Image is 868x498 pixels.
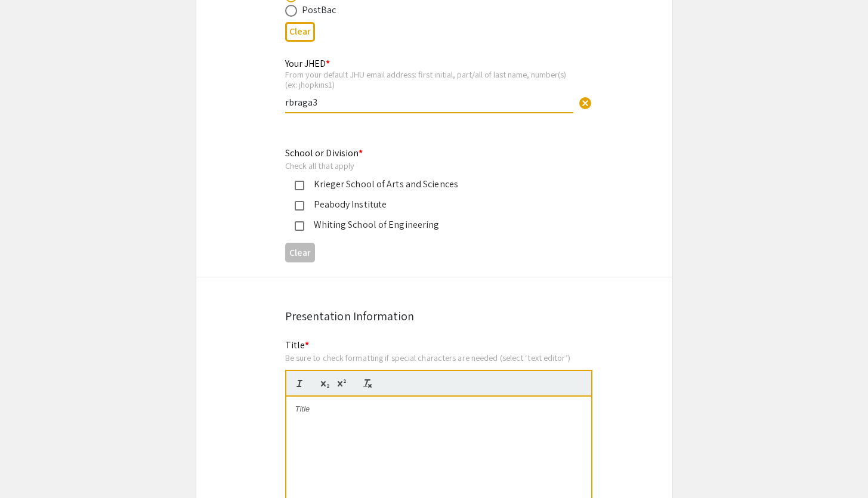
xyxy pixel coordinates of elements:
mat-label: School or Division [285,147,363,159]
div: PostBac [302,3,336,17]
div: Peabody Institute [304,197,555,212]
mat-label: Your JHED [285,57,330,70]
iframe: Chat [9,444,51,489]
input: Type Here [285,96,573,109]
button: Clear [285,22,315,42]
button: Clear [285,243,315,262]
div: Check all that apply [285,160,564,171]
mat-label: Title [285,339,310,351]
div: Whiting School of Engineering [304,218,555,232]
span: cancel [578,96,592,110]
div: From your default JHU email address: first initial, part/all of last name, number(s) (ex: jhopkins1) [285,69,573,90]
button: Clear [573,90,597,114]
div: Presentation Information [285,307,583,325]
div: Krieger School of Arts and Sciences [304,177,555,191]
div: Be sure to check formatting if special characters are needed (select ‘text editor’) [285,352,592,363]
